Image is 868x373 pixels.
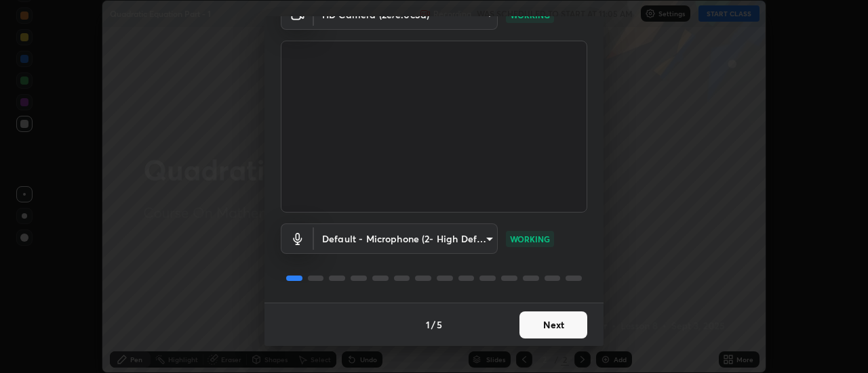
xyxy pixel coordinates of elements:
h4: / [431,317,435,332]
h4: 1 [426,317,430,332]
button: Next [519,311,587,338]
h4: 5 [437,317,442,332]
p: WORKING [510,233,550,245]
div: HD Camera (2e7e:0c3d) [314,223,498,254]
